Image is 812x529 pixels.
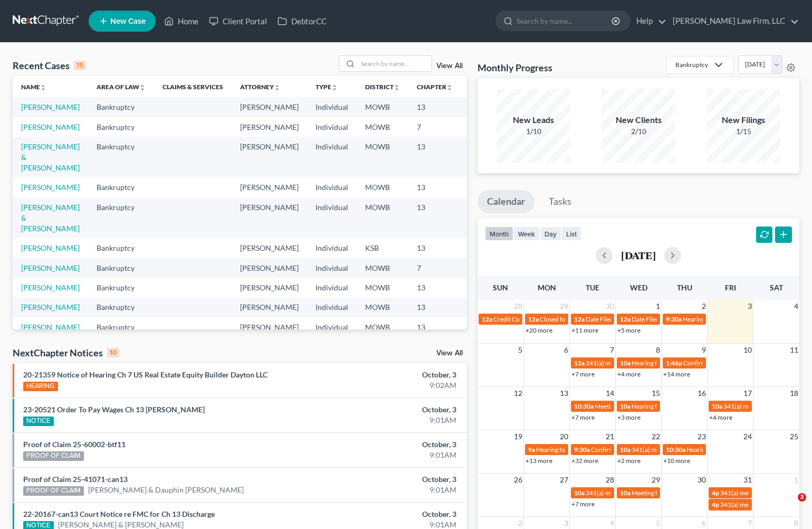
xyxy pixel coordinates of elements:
a: Help [631,12,666,31]
td: [PHONE_NUMBER] [461,197,543,238]
i: unfold_more [331,84,338,91]
span: Closed for [PERSON_NAME] & [PERSON_NAME] [540,315,675,323]
a: [PERSON_NAME] [21,122,80,131]
a: Area of Lawunfold_more [97,83,146,91]
button: month [485,226,513,241]
div: PROOF OF CLAIM [23,486,84,496]
td: [PERSON_NAME] [232,317,307,337]
a: [PERSON_NAME] Law Firm, LLC [667,12,799,31]
span: 10a [712,402,722,410]
span: 3 [798,493,806,502]
div: PROOF OF CLAIM [23,451,84,461]
span: 17 [742,387,753,400]
span: Sat [770,283,783,292]
span: 25 [789,430,799,443]
span: Hearing for [PERSON_NAME] [632,402,714,410]
input: Search by name... [517,11,613,31]
a: 20-21359 Notice of Hearing Ch 7 US Real Estate Equity Builder Dayton LLC [23,370,268,379]
a: +11 more [571,326,598,334]
a: +7 more [571,500,595,508]
td: Bankruptcy [88,317,154,337]
a: [PERSON_NAME] [21,283,80,292]
span: Date Filed for [PERSON_NAME] [586,315,674,323]
button: week [513,226,540,241]
a: View All [436,349,463,357]
td: Bankruptcy [88,97,154,117]
iframe: Intercom live chat [776,493,801,518]
span: 27 [559,474,569,486]
span: 26 [513,474,523,486]
div: New Clients [601,114,675,126]
h3: Monthly Progress [477,61,552,74]
td: Bankruptcy [88,258,154,278]
a: Calendar [477,190,534,213]
td: Individual [307,178,357,197]
i: unfold_more [446,84,453,91]
div: Recent Cases [13,59,86,72]
div: October, 3 [319,370,456,380]
span: 12a [574,359,585,367]
span: 12a [528,315,539,323]
a: Chapterunfold_more [417,83,453,91]
td: [PERSON_NAME] [232,258,307,278]
span: 5 [517,344,523,356]
td: 13 [408,298,461,317]
span: 7 [609,344,615,356]
span: 21 [605,430,615,443]
span: 30 [605,300,615,313]
span: Fri [725,283,736,292]
td: Individual [307,298,357,317]
td: Individual [307,238,357,258]
td: [PERSON_NAME] [232,137,307,177]
span: 341(a) meeting for [PERSON_NAME] & [PERSON_NAME] [632,446,789,454]
div: October, 3 [319,404,456,415]
td: 13 [408,317,461,337]
td: MOWB [357,298,408,317]
span: 10:30a [666,446,685,454]
span: Mon [538,283,556,292]
span: 1 [793,474,799,486]
td: MOWB [357,117,408,137]
td: Bankruptcy [88,137,154,177]
span: 1:46p [666,359,682,367]
span: 2 [701,300,707,313]
td: [PHONE_NUMBER] [461,97,543,117]
span: 19 [513,430,523,443]
div: 9:01AM [319,450,456,460]
span: 9:30a [666,315,682,323]
span: 28 [605,474,615,486]
a: [PERSON_NAME] [21,243,80,252]
span: 29 [559,300,569,313]
td: [PERSON_NAME] [232,278,307,297]
span: Wed [630,283,647,292]
span: 4p [712,500,719,508]
a: +7 more [571,370,595,378]
a: +20 more [526,326,552,334]
span: Hearing for [PERSON_NAME] [683,315,765,323]
span: 4 [793,300,799,313]
span: 15 [651,387,661,400]
div: New Leads [496,114,570,126]
span: 18 [789,387,799,400]
td: Individual [307,258,357,278]
td: [PERSON_NAME] [232,238,307,258]
td: [PERSON_NAME] [232,197,307,238]
div: 10 [107,348,119,357]
span: 6 [563,344,569,356]
td: 13 [408,197,461,238]
a: +4 more [617,370,641,378]
a: Tasks [539,190,581,213]
a: [PERSON_NAME] [21,263,80,272]
span: Hearing for Bar K Holdings, LLC [632,359,719,367]
span: 10:30a [574,402,594,410]
span: 3 [747,300,753,313]
td: MOWB [357,97,408,117]
a: +2 more [617,457,641,465]
div: 9:01AM [319,415,456,426]
span: 10a [620,446,631,454]
td: [PERSON_NAME] [232,117,307,137]
span: 4p [712,489,719,497]
i: unfold_more [274,84,280,91]
span: 10a [620,402,631,410]
td: Individual [307,137,357,177]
